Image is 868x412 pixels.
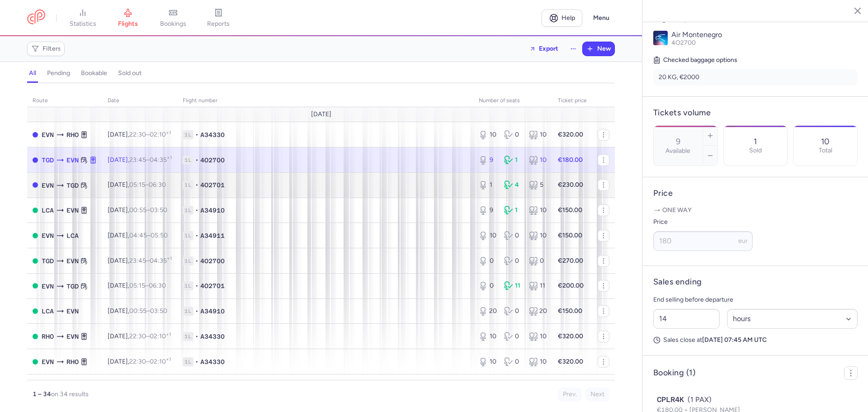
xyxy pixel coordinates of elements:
input: --- [653,231,753,251]
div: 0 [479,281,497,290]
strong: 1 – 34 [33,390,51,398]
p: One way [653,206,858,215]
span: A34330 [200,130,225,139]
time: 05:15 [129,282,145,289]
sup: +1 [166,130,171,136]
div: 11 [504,281,522,290]
h4: bookable [81,69,107,77]
div: (1 PAX) [657,394,854,405]
span: [DATE], [108,332,171,340]
span: EVN [42,357,54,367]
strong: €200.00 [558,282,584,289]
span: TGD [66,180,79,190]
div: 0 [504,357,522,366]
span: 1L [183,332,193,341]
span: bookings [160,20,186,28]
h4: Tickets volume [653,108,858,118]
span: – [129,332,171,340]
span: TGD [42,155,54,165]
span: A34910 [200,206,225,215]
span: Help [561,14,575,21]
div: 1 [479,180,497,189]
th: number of seats [473,94,552,108]
strong: [DATE] 07:45 AM UTC [702,336,767,344]
h4: all [29,69,36,77]
span: [DATE], [108,156,172,164]
span: • [195,357,198,366]
span: reports [207,20,230,28]
button: New [583,42,614,56]
div: 0 [504,231,522,240]
span: – [129,206,167,214]
span: 1L [183,180,193,189]
span: LCA [66,231,79,241]
button: Filters [28,42,64,56]
span: 4O2700 [671,39,696,47]
span: [DATE] [311,111,331,118]
span: Export [539,45,558,52]
sup: +1 [167,256,172,261]
span: 1L [183,206,193,215]
h4: Sales ending [653,277,702,287]
div: 4 [504,180,522,189]
p: End selling before departure [653,294,858,305]
h4: Price [653,188,858,199]
div: 20 [529,307,547,316]
p: 1 [754,137,757,146]
time: 22:30 [129,358,146,365]
span: – [129,358,171,365]
span: 1L [183,256,193,265]
time: 04:35 [150,156,172,164]
span: Filters [42,45,61,52]
strong: €270.00 [558,257,583,265]
span: eur [738,237,748,245]
time: 02:10 [150,332,171,340]
div: 10 [529,130,547,139]
span: on 34 results [51,390,89,398]
span: LCA [42,306,54,316]
div: 10 [529,206,547,215]
div: 10 [479,357,497,366]
a: CitizenPlane red outlined logo [27,9,45,26]
div: 9 [479,206,497,215]
time: 00:55 [129,206,146,214]
span: 1L [183,281,193,290]
a: Help [542,9,582,27]
a: statistics [60,8,105,28]
div: 10 [529,156,547,165]
div: 10 [479,332,497,341]
a: reports [196,8,241,28]
span: A34330 [200,357,225,366]
label: Available [665,147,690,155]
input: ## [653,309,720,329]
div: 10 [529,332,547,341]
div: 10 [479,231,497,240]
div: 0 [504,307,522,316]
span: 1L [183,357,193,366]
span: EVN [42,231,54,241]
span: 1L [183,307,193,316]
li: 20 KG, €2000 [653,69,858,85]
time: 23:45 [129,156,146,164]
div: 0 [504,256,522,265]
span: A34910 [200,307,225,316]
span: [DATE], [108,358,171,365]
p: Sold [749,147,762,154]
sup: +1 [166,331,171,337]
time: 03:50 [150,206,167,214]
span: • [195,180,198,189]
span: 1L [183,231,193,240]
span: RHO [66,130,79,140]
span: EVN [66,205,79,215]
span: TGD [66,281,79,291]
time: 05:50 [151,232,168,239]
span: • [195,231,198,240]
strong: €150.00 [558,232,582,239]
div: 1 [504,156,522,165]
label: Price [653,217,753,227]
span: – [129,156,172,164]
time: 02:10 [150,358,171,365]
span: [DATE], [108,206,167,214]
time: 05:15 [129,181,145,189]
span: [DATE], [108,307,167,315]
